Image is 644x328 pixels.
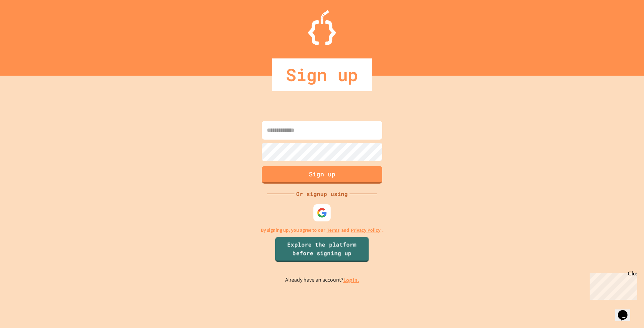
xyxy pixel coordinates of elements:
button: Sign up [262,166,382,184]
p: By signing up, you agree to our and . [261,227,384,234]
a: Explore the platform before signing up [275,237,369,262]
a: Terms [327,227,340,234]
iframe: chat widget [615,300,637,321]
a: Log in. [343,276,359,284]
img: google-icon.svg [317,208,327,218]
p: Already have an account? [285,276,359,284]
div: Chat with us now!Close [3,3,47,44]
img: Logo.svg [308,10,336,45]
div: Or signup using [294,190,350,198]
div: Sign up [272,58,372,91]
iframe: chat widget [587,271,637,300]
a: Privacy Policy [351,227,380,234]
